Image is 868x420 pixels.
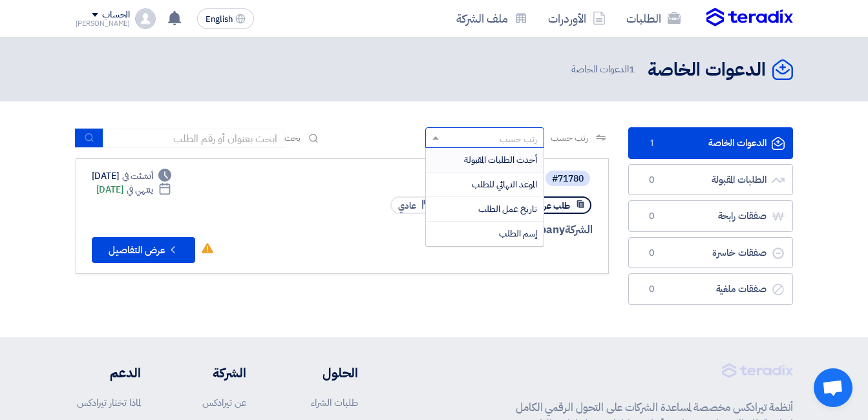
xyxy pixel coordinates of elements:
span: 0 [644,174,660,187]
span: رتب حسب [551,131,587,145]
img: profile_test.png [135,8,156,29]
div: Open chat [814,368,852,407]
span: ينتهي في [127,183,153,196]
span: طلب عرض أسعار [513,200,570,212]
li: الدعم [76,363,141,383]
span: English [206,15,233,24]
span: الموعد النهائي للطلب [472,178,537,191]
span: إسم الطلب [499,227,537,240]
span: أحدث الطلبات المقبولة [464,153,537,167]
div: [DATE] [96,183,172,196]
a: صفقات رابحة0 [628,200,793,232]
li: الشركة [179,363,246,383]
span: عادي [398,200,416,212]
span: 0 [644,283,660,296]
input: ابحث بعنوان أو رقم الطلب [103,129,284,148]
button: عرض التفاصيل [92,237,195,263]
a: صفقات خاسرة0 [628,237,793,269]
div: [DATE] [92,169,172,183]
a: صفقات ملغية0 [628,273,793,305]
a: الأوردرات [538,3,616,34]
div: [PERSON_NAME] [76,20,131,27]
a: طلبات الشراء [311,395,358,410]
button: English [197,8,254,29]
div: الحساب [102,10,130,21]
span: الدعوات الخاصة [571,62,637,77]
span: 0 [644,247,660,260]
img: Teradix logo [706,8,793,27]
span: الشركة [565,222,593,238]
div: #71780 [552,174,584,184]
span: بحث [284,131,301,145]
div: Arabian Cement Company [282,222,593,238]
span: 1 [644,137,660,150]
span: تاريخ عمل الطلب [478,202,537,216]
a: الطلبات [616,3,691,34]
span: أنشئت في [122,169,153,183]
li: الحلول [285,363,358,383]
a: الطلبات المقبولة0 [628,164,793,196]
h2: الدعوات الخاصة [648,58,766,83]
div: رتب حسب [500,132,537,146]
span: 1 [629,62,635,76]
a: ملف الشركة [446,3,538,34]
a: عن تيرادكس [202,395,246,410]
a: الدعوات الخاصة1 [628,127,793,159]
a: IT Hardware [284,173,543,185]
span: 0 [644,210,660,223]
a: لماذا تختار تيرادكس [77,395,141,410]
